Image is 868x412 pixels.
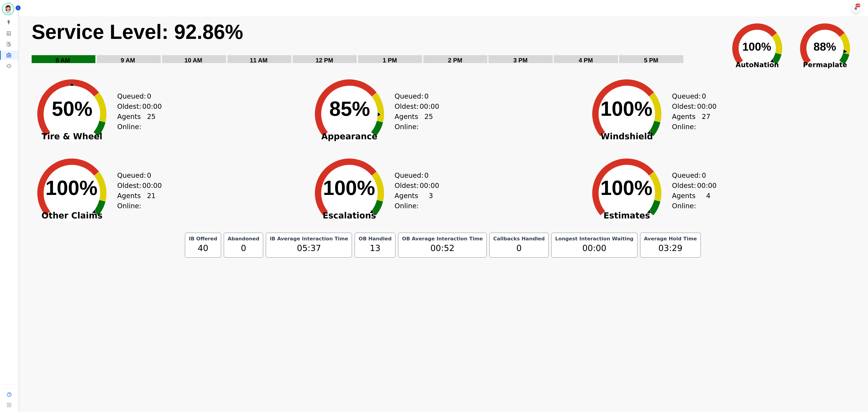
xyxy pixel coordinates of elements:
[358,236,392,242] div: OB Handled
[121,57,135,64] text: 9 AM
[395,180,429,191] div: Oldest:
[424,91,429,101] span: 0
[117,91,151,101] div: Queued:
[672,180,706,191] div: Oldest:
[31,20,720,71] svg: Service Level: 0%
[184,57,202,64] text: 10 AM
[117,170,151,180] div: Queued:
[723,60,791,70] span: AutoNation
[117,191,156,211] div: Agents Online:
[579,57,593,64] text: 4 PM
[188,242,218,255] div: 40
[45,177,97,199] text: 100%
[702,111,710,132] span: 27
[304,134,395,139] span: Appearance
[424,170,429,180] span: 0
[358,242,392,255] div: 13
[147,111,156,132] span: 25
[643,242,698,255] div: 03:29
[582,213,672,218] span: Estimates
[791,60,859,70] span: Permaplate
[672,170,706,180] div: Queued:
[492,242,546,255] div: 0
[227,242,260,255] div: 0
[492,236,546,242] div: Callbacks Handled
[697,180,717,191] span: 00:00
[582,134,672,139] span: Windshield
[672,111,710,132] div: Agents Online:
[142,101,162,111] span: 00:00
[401,242,484,255] div: 00:52
[56,57,70,64] text: 8 AM
[117,101,151,111] div: Oldest:
[52,97,92,120] text: 50%
[188,236,218,242] div: IB Offered
[513,57,528,64] text: 3 PM
[672,91,706,101] div: Queued:
[147,91,151,101] span: 0
[395,111,433,132] div: Agents Online:
[269,236,349,242] div: IB Average Interaction Time
[147,191,156,211] span: 21
[672,191,710,211] div: Agents Online:
[448,57,462,64] text: 2 PM
[600,177,652,199] text: 100%
[227,236,260,242] div: Abandoned
[429,191,433,211] span: 3
[554,236,634,242] div: Longest Interaction Waiting
[383,57,397,64] text: 1 PM
[814,40,836,53] text: 88%
[27,134,117,139] span: Tire & Wheel
[644,57,658,64] text: 5 PM
[856,4,861,7] div: +99
[600,97,652,120] text: 100%
[329,97,370,120] text: 85%
[3,4,14,14] img: Bordered avatar
[697,101,717,111] span: 00:00
[250,57,268,64] text: 11 AM
[706,191,710,211] span: 4
[27,213,117,218] span: Other Claims
[142,180,162,191] span: 00:00
[672,101,706,111] div: Oldest:
[32,21,243,43] text: Service Level: 92.86%
[269,242,349,255] div: 05:37
[643,236,698,242] div: Average Hold Time
[554,242,634,255] div: 00:00
[147,170,151,180] span: 0
[304,213,395,218] span: Escalations
[702,170,706,180] span: 0
[395,101,429,111] div: Oldest:
[401,236,484,242] div: OB Average Interaction Time
[323,177,375,199] text: 100%
[424,111,433,132] span: 25
[395,170,429,180] div: Queued:
[742,40,771,53] text: 100%
[420,180,439,191] span: 00:00
[117,111,156,132] div: Agents Online:
[420,101,439,111] span: 00:00
[117,180,151,191] div: Oldest:
[395,91,429,101] div: Queued:
[316,57,333,64] text: 12 PM
[395,191,433,211] div: Agents Online:
[702,91,706,101] span: 0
